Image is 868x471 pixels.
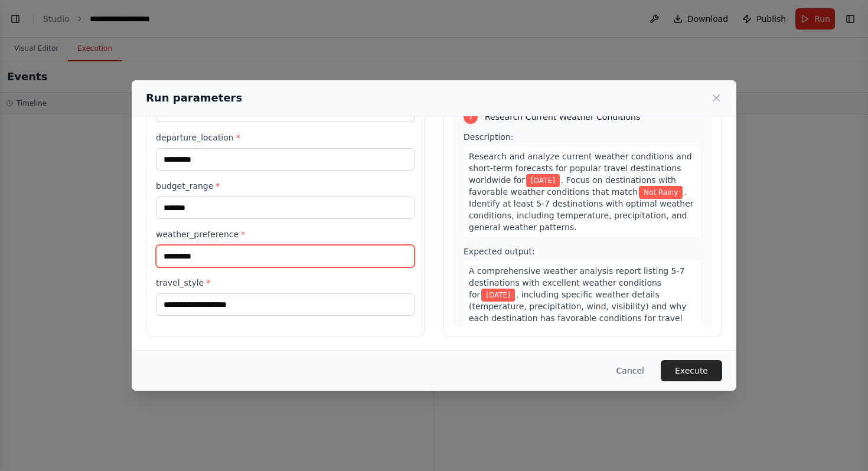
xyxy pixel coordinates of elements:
div: 1 [464,110,478,124]
label: departure_location [156,132,415,143]
h2: Run parameters [146,90,242,106]
button: Execute [661,360,722,381]
span: Research and analyze current weather conditions and short-term forecasts for popular travel desti... [469,152,692,185]
span: Variable: weather_preference [639,186,683,199]
span: A comprehensive weather analysis report listing 5-7 destinations with excellent weather condition... [469,266,684,299]
label: weather_preference [156,228,415,240]
button: Cancel [607,360,654,381]
span: Research Current Weather Conditions [485,111,640,123]
span: , including specific weather details (temperature, precipitation, wind, visibility) and why each ... [469,290,686,323]
span: Variable: travel_date [481,289,515,302]
span: . Focus on destinations with favorable weather conditions that match [469,175,676,197]
span: Expected output: [464,247,535,256]
label: budget_range [156,180,415,192]
span: Description: [464,132,513,142]
label: travel_style [156,277,415,289]
span: . Identify at least 5-7 destinations with optimal weather conditions, including temperature, prec... [469,187,694,232]
span: Variable: travel_date [526,174,560,187]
